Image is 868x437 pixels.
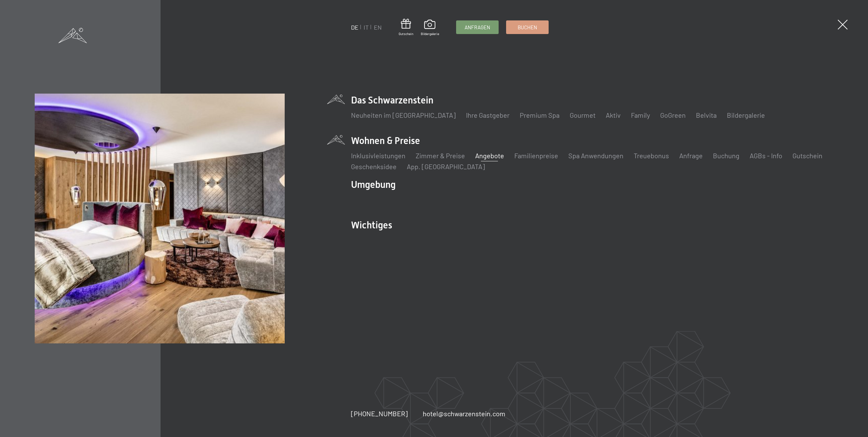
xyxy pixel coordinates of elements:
span: Gutschein [399,31,413,36]
span: Anfragen [465,24,490,31]
span: [PHONE_NUMBER] [351,409,408,418]
a: Gourmet [570,111,596,119]
a: Buchen [506,21,548,34]
a: GoGreen [660,111,686,119]
a: Anfragen [456,21,498,34]
a: Premium Spa [520,111,560,119]
a: Familienpreise [514,151,558,160]
span: Buchen [518,24,537,31]
a: Ihre Gastgeber [466,111,510,119]
a: Bildergalerie [421,20,439,36]
a: Inklusivleistungen [351,151,405,160]
a: Angebote [475,151,504,160]
span: Bildergalerie [421,31,439,36]
a: Zimmer & Preise [416,151,465,160]
a: Gutschein [792,151,822,160]
a: EN [374,23,382,31]
a: Buchung [713,151,739,160]
a: Bildergalerie [727,111,765,119]
a: DE [351,23,358,31]
a: Spa Anwendungen [568,151,623,160]
a: Belvita [696,111,717,119]
a: AGBs - Info [750,151,782,160]
a: hotel@schwarzenstein.com [423,409,505,418]
a: Gutschein [399,19,413,36]
img: Wellnesshotel Südtirol SCHWARZENSTEIN - Wellnessurlaub in den Alpen, Wandern und Wellness [35,94,285,344]
a: Neuheiten im [GEOGRAPHIC_DATA] [351,111,456,119]
a: Treuebonus [634,151,669,160]
a: App. [GEOGRAPHIC_DATA] [407,162,485,171]
a: Geschenksidee [351,162,397,171]
a: [PHONE_NUMBER] [351,409,408,418]
a: Aktiv [606,111,621,119]
a: IT [364,23,369,31]
a: Family [631,111,650,119]
a: Anfrage [679,151,703,160]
